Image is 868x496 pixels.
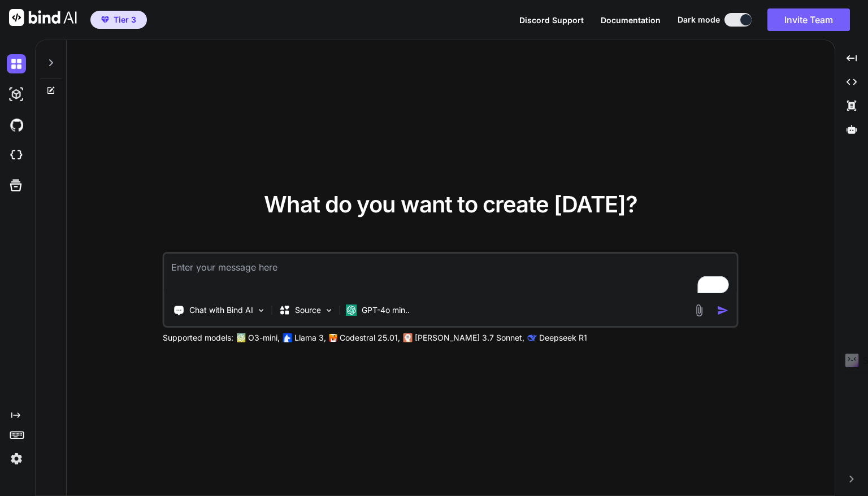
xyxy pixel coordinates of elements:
span: What do you want to create [DATE]? [264,190,637,218]
img: attachment [693,304,706,317]
button: Discord Support [519,14,584,26]
p: [PERSON_NAME] 3.7 Sonnet, [415,332,524,343]
p: Codestral 25.01, [340,332,400,343]
img: Bind AI [9,9,77,26]
img: Pick Models [324,306,334,315]
span: Documentation [601,15,661,25]
img: cloudideIcon [7,146,26,165]
img: Mistral-AI [329,334,337,342]
img: darkAi-studio [7,85,26,104]
img: settings [7,449,26,468]
img: GPT-4 [237,333,246,342]
p: Llama 3, [294,332,326,343]
img: githubDark [7,115,26,134]
span: Discord Support [519,15,584,25]
button: Invite Team [767,8,850,31]
img: Llama2 [283,333,292,342]
p: Chat with Bind AI [189,304,253,316]
p: O3-mini, [248,332,280,343]
p: Source [295,304,321,316]
img: premium [101,16,109,23]
p: Deepseek R1 [539,332,587,343]
button: Documentation [601,14,661,26]
span: Dark mode [678,14,720,25]
span: Tier 3 [114,14,136,25]
button: premiumTier 3 [90,11,147,29]
img: claude [403,333,413,342]
img: darkChat [7,54,26,73]
img: Pick Tools [257,306,266,315]
p: Supported models: [163,332,233,343]
textarea: To enrich screen reader interactions, please activate Accessibility in Grammarly extension settings [164,254,737,295]
img: GPT-4o mini [346,304,357,316]
p: GPT-4o min.. [362,304,410,316]
img: claude [528,333,537,342]
img: icon [717,304,729,316]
